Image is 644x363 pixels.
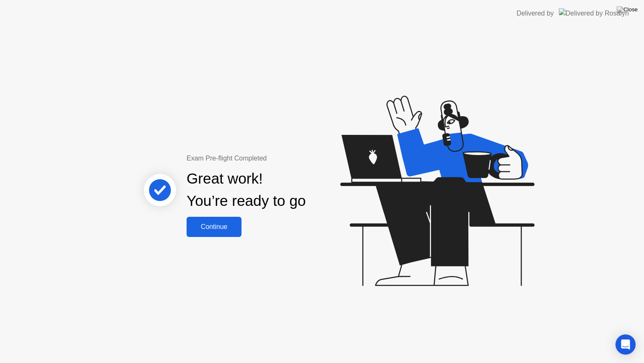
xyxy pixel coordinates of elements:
[559,8,629,18] img: Delivered by Rosalyn
[187,168,306,212] div: Great work! You’re ready to go
[189,223,239,231] div: Continue
[617,6,638,13] img: Close
[187,153,360,163] div: Exam Pre-flight Completed
[615,334,636,355] div: Open Intercom Messenger
[187,217,241,237] button: Continue
[517,8,554,18] div: Delivered by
